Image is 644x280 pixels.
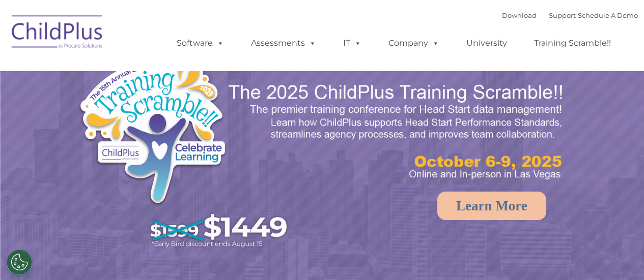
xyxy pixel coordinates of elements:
[241,33,326,53] a: Assessments
[7,8,108,59] img: ChildPlus by Procare Solutions
[578,11,638,19] a: Schedule A Demo
[456,33,517,53] a: University
[166,33,234,53] a: Software
[333,33,372,53] a: IT
[502,11,638,19] font: |
[502,11,537,19] a: Download
[378,33,450,53] a: Company
[549,11,576,19] a: Support
[7,250,32,275] button: Cookies Settings
[437,192,546,220] a: Learn More
[524,33,621,53] a: Training Scramble!!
